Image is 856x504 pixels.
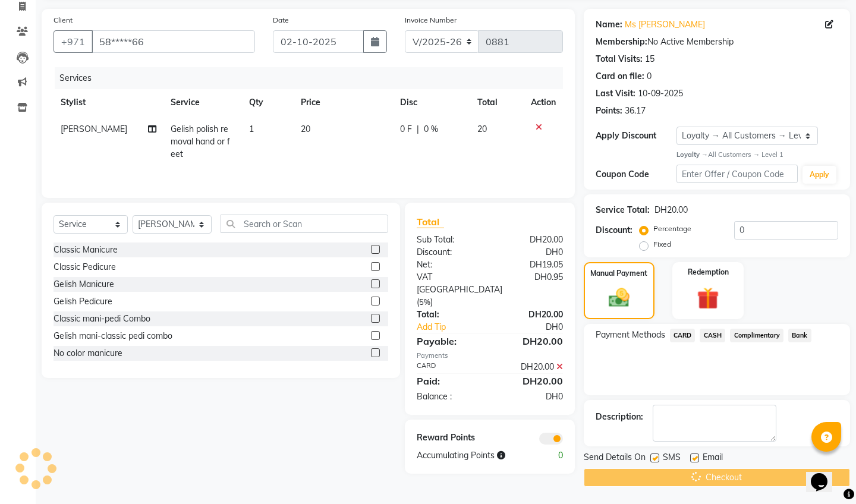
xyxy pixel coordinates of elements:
div: Services [55,67,572,89]
div: Discount: [596,224,632,237]
div: DH0 [503,321,572,333]
input: Search by Name/Mobile/Email/Code [92,30,255,53]
div: Net: [408,259,490,271]
div: Total Visits: [596,53,643,65]
div: No Active Membership [596,36,838,48]
div: Classic Pedicure [53,261,116,273]
span: 0 % [424,123,438,136]
a: Ms [PERSON_NAME] [625,18,705,31]
span: 20 [301,124,310,134]
label: Fixed [653,239,671,250]
span: Payment Methods [596,329,665,341]
div: Membership: [596,36,647,48]
span: SMS [663,451,681,466]
div: CARD [408,361,490,373]
button: +971 [53,30,93,53]
th: Qty [242,89,294,116]
div: Gelish mani-classic pedi combo [53,330,172,342]
strong: Loyalty → [676,150,708,159]
div: Card on file: [596,70,644,83]
div: 15 [645,53,654,65]
span: CARD [670,329,695,342]
div: Classic Manicure [53,244,118,256]
span: Total [417,216,444,228]
label: Redemption [688,267,729,278]
div: Paid: [408,374,490,388]
div: Payable: [408,334,490,348]
span: 20 [477,124,487,134]
th: Disc [393,89,470,116]
div: DH20.00 [490,361,572,373]
div: Service Total: [596,204,650,216]
span: Gelish polish removal hand or feet [171,124,230,159]
div: DH20.00 [490,334,572,348]
div: 10-09-2025 [638,87,683,100]
div: DH20.00 [490,308,572,321]
div: DH19.05 [490,259,572,271]
span: [PERSON_NAME] [61,124,127,134]
div: 36.17 [625,105,646,117]
div: DH20.00 [490,374,572,388]
a: Add Tip [408,321,503,333]
div: Last Visit: [596,87,635,100]
input: Search or Scan [221,215,388,233]
img: _gift.svg [690,285,726,312]
div: 0 [531,449,572,462]
span: CASH [700,329,725,342]
label: Manual Payment [590,268,647,279]
div: DH20.00 [654,204,688,216]
iframe: chat widget [806,456,844,492]
div: Payments [417,351,563,361]
div: Description: [596,411,643,423]
span: | [417,123,419,136]
div: Name: [596,18,622,31]
span: Complimentary [730,329,783,342]
input: Enter Offer / Coupon Code [676,165,798,183]
div: Balance : [408,390,490,403]
label: Invoice Number [405,15,457,26]
th: Price [294,89,392,116]
span: Email [703,451,723,466]
div: DH0 [490,390,572,403]
div: ( ) [408,271,511,308]
span: Bank [788,329,811,342]
th: Stylist [53,89,163,116]
div: Total: [408,308,490,321]
img: _cash.svg [602,286,636,310]
button: Apply [802,166,836,184]
th: Service [163,89,242,116]
div: All Customers → Level 1 [676,150,838,160]
div: Accumulating Points [408,449,531,462]
span: 1 [249,124,254,134]
span: 0 F [400,123,412,136]
div: Gelish Manicure [53,278,114,291]
div: Gelish Pedicure [53,295,112,308]
div: Points: [596,105,622,117]
label: Date [273,15,289,26]
div: 0 [647,70,652,83]
div: DH20.00 [490,234,572,246]
div: Apply Discount [596,130,676,142]
div: No color manicure [53,347,122,360]
div: Classic mani-pedi Combo [53,313,150,325]
div: Coupon Code [596,168,676,181]
div: Reward Points [408,431,490,445]
label: Percentage [653,223,691,234]
div: DH0 [490,246,572,259]
span: Send Details On [584,451,646,466]
div: DH0.95 [511,271,572,308]
th: Total [470,89,524,116]
div: Discount: [408,246,490,259]
span: VAT [GEOGRAPHIC_DATA] [417,272,502,295]
th: Action [524,89,563,116]
div: Sub Total: [408,234,490,246]
label: Client [53,15,73,26]
span: 5% [419,297,430,307]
